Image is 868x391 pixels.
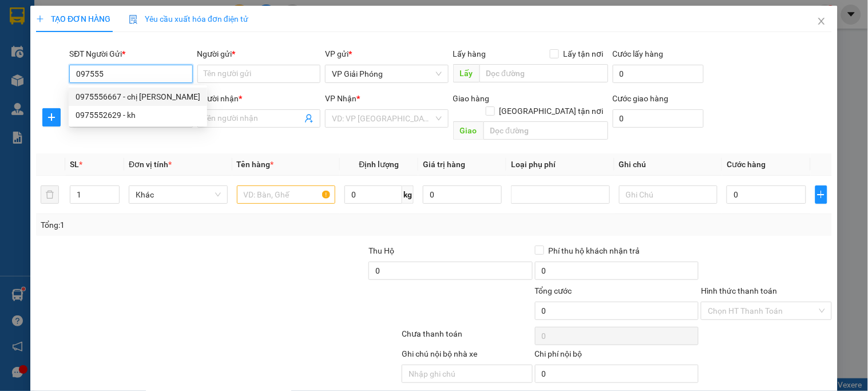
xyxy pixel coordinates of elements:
input: Nhập ghi chú [402,365,532,383]
span: Khác [136,186,221,203]
div: 0975552629 - kh [69,106,207,124]
button: Close [806,6,838,38]
div: Chi phí nội bộ [535,347,699,365]
span: user-add [304,114,314,123]
span: TẠO ĐƠN HÀNG [36,14,110,23]
span: plus [36,15,44,23]
b: GỬI : VP Giải Phóng [14,83,153,102]
input: Ghi Chú [619,185,718,204]
span: SL [70,160,79,169]
div: VP gửi [325,48,448,60]
th: Ghi chú [615,153,723,176]
div: Người gửi [197,48,320,60]
span: Định lượng [359,160,399,169]
div: Ghi chú nội bộ nhà xe [402,347,532,365]
span: Yêu cầu xuất hóa đơn điện tử [129,14,248,23]
div: SĐT Người Gửi [69,48,192,60]
span: kg [402,185,414,204]
span: Tổng cước [535,286,572,295]
span: Tên hàng [237,160,274,169]
span: plus [43,113,60,122]
div: Người nhận [197,92,320,105]
span: VP Giải Phóng [332,65,441,82]
input: Cước lấy hàng [613,65,704,83]
span: Cước hàng [727,160,766,169]
button: plus [815,185,827,204]
span: Giao hàng [453,94,490,103]
span: Đơn vị tính [129,160,172,169]
span: Thu Hộ [368,246,394,255]
span: Lấy hàng [453,49,486,58]
label: Cước lấy hàng [613,49,664,58]
label: Cước giao hàng [613,94,669,103]
li: Hotline: 02386655777, 02462925925, 0944789456 [107,42,478,57]
li: [PERSON_NAME], [PERSON_NAME] [107,28,478,42]
input: Dọc đường [479,64,608,82]
span: Giao [453,121,483,140]
div: 0975552629 - kh [76,109,200,121]
img: icon [129,15,138,24]
input: Cước giao hàng [613,109,704,128]
button: plus [42,108,61,127]
span: Phí thu hộ khách nhận trả [544,244,645,257]
div: Chưa thanh toán [401,327,533,347]
input: Dọc đường [483,121,608,140]
input: 0 [423,185,502,204]
input: VD: Bàn, Ghế [237,185,336,204]
img: logo.jpg [14,14,72,72]
span: Giá trị hàng [423,160,465,169]
span: close [817,17,826,26]
div: 0975556667 - chị ánh [69,88,207,106]
div: 0975556667 - chị [PERSON_NAME] [76,90,200,103]
th: Loại phụ phí [506,153,615,176]
button: delete [41,185,59,204]
div: Tổng: 1 [41,219,336,231]
span: plus [816,190,827,199]
label: Hình thức thanh toán [701,286,777,295]
span: VP Nhận [325,94,356,103]
span: [GEOGRAPHIC_DATA] tận nơi [495,105,608,117]
span: Lấy tận nơi [559,48,608,60]
span: Lấy [453,64,479,82]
